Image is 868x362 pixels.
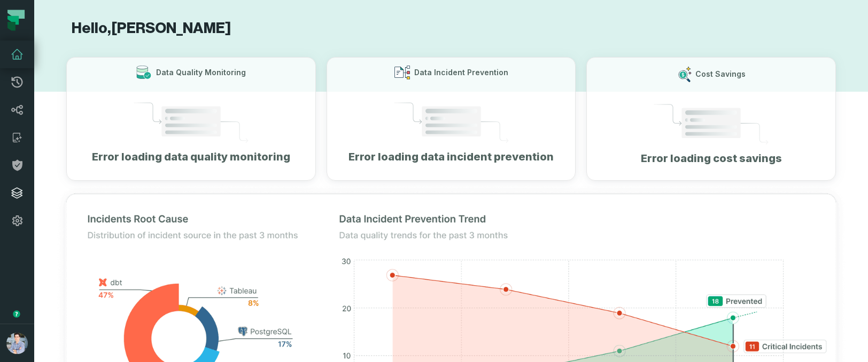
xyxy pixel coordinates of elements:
[156,67,246,78] h3: Data Quality Monitoring
[12,309,21,319] div: Tooltip anchor
[586,57,836,181] button: Cost SavingsError loading cost savings
[92,149,290,164] h1: Error loading data quality monitoring
[6,333,28,354] img: avatar of Alon Nafta
[66,57,316,181] button: Data Quality MonitoringError loading data quality monitoring
[327,57,576,181] button: Data Incident PreventionError loading data incident prevention
[348,149,554,164] h1: Error loading data incident prevention
[414,67,508,78] h3: Data Incident Prevention
[641,151,782,166] h1: Error loading cost savings
[695,69,746,79] h3: Cost Savings
[66,19,836,38] h1: Hello, [PERSON_NAME]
